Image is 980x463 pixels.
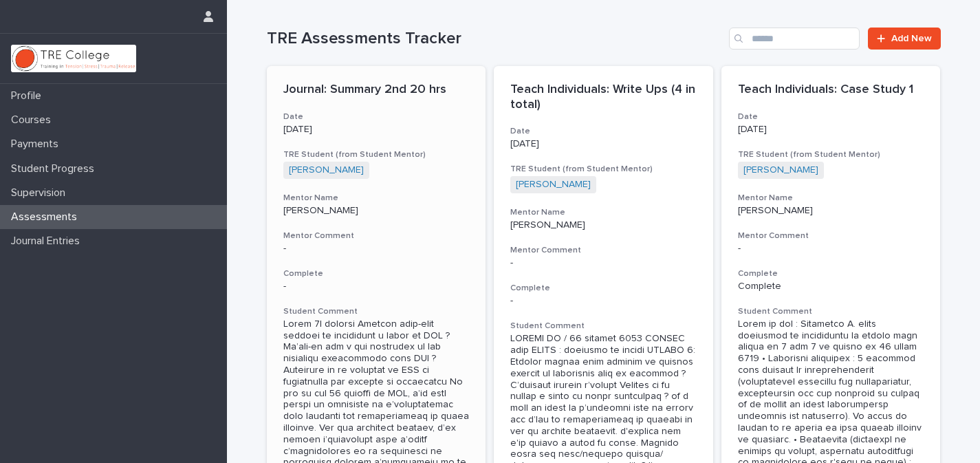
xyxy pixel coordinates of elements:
h3: Complete [283,268,470,279]
h3: TRE Student (from Student Mentor) [510,164,697,175]
h3: Mentor Name [510,207,697,218]
p: Profile [6,89,52,103]
h3: Student Comment [738,306,924,317]
p: Teach Individuals: Case Study 1 [738,83,924,98]
div: - [283,243,470,255]
a: [PERSON_NAME] [516,179,591,191]
h3: Date [510,126,697,137]
h3: Date [738,111,924,122]
a: [PERSON_NAME] [289,164,364,176]
p: [DATE] [738,124,924,136]
p: [PERSON_NAME] [283,205,470,217]
p: Courses [6,114,62,127]
h3: Mentor Name [283,193,470,204]
p: [DATE] [510,138,697,150]
h3: Mentor Comment [283,230,470,241]
p: Journal: Summary 2nd 20 hrs [283,83,470,98]
p: Student Progress [6,162,105,175]
div: - [738,243,924,255]
h3: Complete [738,268,924,279]
span: Add New [891,34,932,43]
h3: TRE Student (from Student Mentor) [738,149,924,160]
img: L01RLPSrRaOWR30Oqb5K [11,45,136,72]
h3: Mentor Name [738,193,924,204]
p: [DATE] [283,124,470,136]
p: Supervision [6,186,76,200]
h3: Mentor Comment [510,245,697,256]
p: - [283,281,470,292]
h3: Mentor Comment [738,230,924,241]
p: Journal Entries [6,235,91,248]
a: [PERSON_NAME] [743,164,818,176]
div: - [510,257,697,269]
p: Complete [738,281,924,292]
p: Payments [6,138,69,151]
h3: TRE Student (from Student Mentor) [283,149,470,160]
h3: Student Comment [510,321,697,332]
p: [PERSON_NAME] [510,219,697,231]
h3: Student Comment [283,306,470,317]
p: Assessments [6,211,88,224]
a: Add New [868,28,940,50]
h3: Date [283,111,470,122]
h3: Complete [510,283,697,294]
p: - [510,295,697,307]
h1: TRE Assessments Tracker [267,29,724,49]
p: [PERSON_NAME] [738,205,924,217]
p: Teach Individuals: Write Ups (4 in total) [510,83,697,112]
input: Search [729,28,860,50]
